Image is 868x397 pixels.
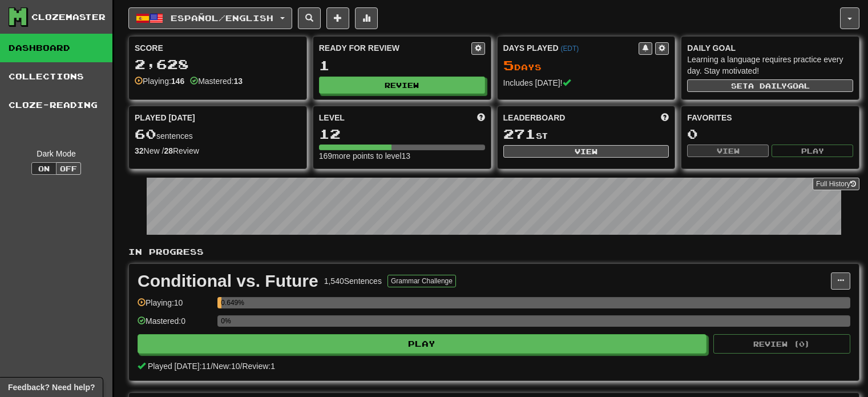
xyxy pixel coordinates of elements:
div: st [503,127,669,142]
button: View [687,145,769,157]
div: Day s [503,58,669,73]
button: Play [138,334,706,354]
strong: 32 [135,146,144,155]
span: Open feedback widget [8,382,95,393]
span: Review: 1 [242,362,275,371]
span: Leaderboard [503,112,566,123]
strong: 28 [164,146,173,155]
div: Score [135,42,301,54]
button: Off [56,162,81,175]
div: Ready for Review [319,42,471,54]
div: Mastered: [190,75,243,87]
div: Daily Goal [687,42,853,54]
button: View [503,145,669,158]
div: Playing: 10 [138,297,212,316]
button: On [31,162,56,175]
div: Favorites [687,112,853,123]
div: Mastered: 0 [138,315,212,334]
div: 1,540 Sentences [324,275,382,287]
span: 60 [135,126,156,142]
span: / [211,362,213,371]
div: Conditional vs. Future [138,272,318,290]
div: New / Review [135,145,301,157]
a: Full History [813,178,859,190]
span: Español / English [171,13,273,23]
div: 1 [319,58,485,73]
p: In Progress [128,246,859,258]
strong: 13 [233,77,243,86]
span: / [240,362,243,371]
div: Playing: [135,75,184,87]
div: 169 more points to level 13 [319,150,485,162]
div: Clozemaster [31,11,106,23]
span: This week in points, UTC [661,112,669,123]
span: Level [319,112,345,123]
div: 2,628 [135,57,301,71]
span: a daily [748,82,787,90]
div: sentences [135,127,301,142]
span: 271 [503,126,536,142]
button: Search sentences [298,7,321,29]
button: Review (0) [713,334,850,354]
button: Español/English [128,7,292,29]
strong: 146 [171,77,184,86]
span: Score more points to level up [477,112,485,123]
div: Includes [DATE]! [503,77,669,89]
a: (EDT) [560,45,579,53]
button: Review [319,77,485,94]
div: 12 [319,127,485,141]
button: Play [772,145,853,157]
div: 0 [687,127,853,141]
span: Played [DATE]: 11 [148,362,211,371]
button: Add sentence to collection [326,7,349,29]
button: Grammar Challenge [387,275,456,287]
div: Dark Mode [9,148,104,159]
div: 0.649% [221,297,221,308]
div: Days Played [503,42,639,54]
span: New: 10 [213,362,240,371]
span: 5 [503,57,514,73]
span: Played [DATE] [135,112,195,123]
button: Seta dailygoal [687,79,853,92]
div: Learning a language requires practice every day. Stay motivated! [687,54,853,77]
button: More stats [355,7,378,29]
